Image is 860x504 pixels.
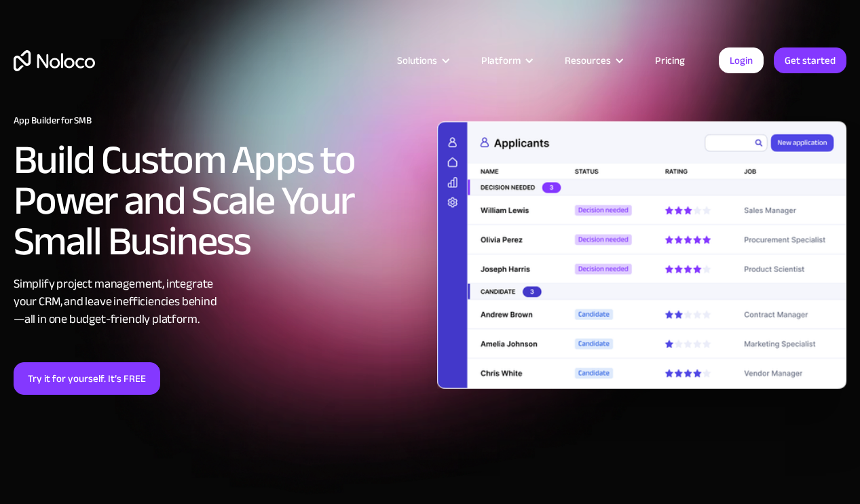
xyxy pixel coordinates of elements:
div: Platform [481,52,521,69]
div: Simplify project management, integrate your CRM, and leave inefficiencies behind —all in one budg... [14,275,424,328]
h2: Build Custom Apps to Power and Scale Your Small Business [14,140,424,262]
div: Solutions [380,52,464,69]
a: Login [719,47,764,73]
a: Get started [774,47,846,73]
div: Resources [565,52,611,69]
a: Try it for yourself. It’s FREE [14,362,160,395]
a: Pricing [638,52,702,69]
div: Resources [548,52,638,69]
div: Solutions [397,52,437,69]
div: Platform [464,52,548,69]
a: home [14,50,95,71]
